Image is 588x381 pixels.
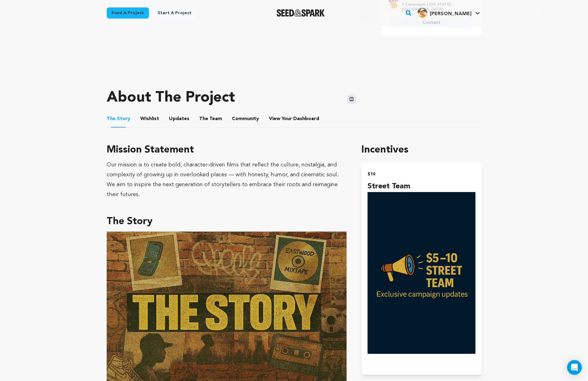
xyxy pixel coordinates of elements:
a: Seed&Spark Homepage [277,9,325,17]
span: Team [199,115,222,123]
div: Open Intercom Messenger [567,360,582,375]
img: incentive [368,192,475,354]
h3: Mission Statement [107,143,347,157]
button: $10 Street Team incentive [361,162,481,375]
span: Updates [169,115,189,123]
img: Seed&Spark Logo Dark Mode [277,9,325,17]
span: Wishlist [140,115,159,123]
h4: Street Team [368,181,475,192]
img: Seed&Spark IMDB Icon [347,94,356,104]
img: baec22c0f527068c.jpg [417,8,427,18]
a: Fund a project [107,7,149,19]
span: Your [269,115,320,123]
span: Dashboard [293,115,319,123]
h3: The Story [107,214,347,229]
h1: About The Project [107,90,235,105]
a: ViewYourDashboard [269,115,320,123]
a: Huey R.'s Profile [416,6,481,18]
a: Start a project [153,7,196,19]
span: Huey R.'s Profile [416,6,481,19]
h2: $10 [368,170,475,178]
div: Huey R.'s Profile [417,8,471,18]
span: The [107,115,116,123]
div: Our mission is to create bold, character-driven films that reflect the culture, nostalgia, and co... [107,160,347,199]
span: Community [232,115,259,123]
span: [PERSON_NAME] [430,11,471,16]
span: Story [107,115,130,123]
span: The [199,115,208,123]
h1: Incentives [361,143,481,157]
